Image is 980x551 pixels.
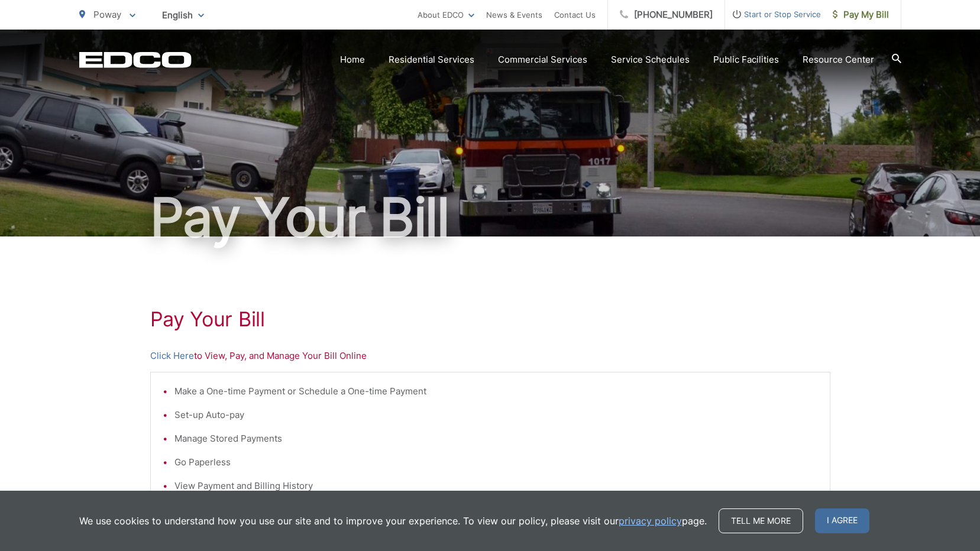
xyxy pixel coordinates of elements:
li: Set-up Auto-pay [174,408,818,422]
a: EDCD logo. Return to the homepage. [79,51,192,68]
p: to View, Pay, and Manage Your Bill Online [150,349,830,363]
span: I agree [815,508,869,533]
a: About EDCO [418,8,474,22]
h1: Pay Your Bill [79,188,901,247]
li: Make a One-time Payment or Schedule a One-time Payment [174,384,818,398]
a: Commercial Services [498,53,587,67]
a: Public Facilities [713,53,779,67]
li: Manage Stored Payments [174,432,818,446]
a: Residential Services [389,53,474,67]
a: Resource Center [803,53,874,67]
a: News & Events [486,8,542,22]
a: privacy policy [619,514,682,528]
h1: Pay Your Bill [150,307,830,331]
a: Click Here [150,349,194,363]
a: Tell me more [719,508,803,533]
a: Home [340,53,365,67]
li: View Payment and Billing History [174,479,818,493]
p: We use cookies to understand how you use our site and to improve your experience. To view our pol... [79,514,707,528]
span: English [153,5,213,25]
span: Poway [93,9,121,20]
li: Go Paperless [174,455,818,469]
span: Pay My Bill [833,8,889,22]
a: Contact Us [554,8,596,22]
a: Service Schedules [611,53,690,67]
